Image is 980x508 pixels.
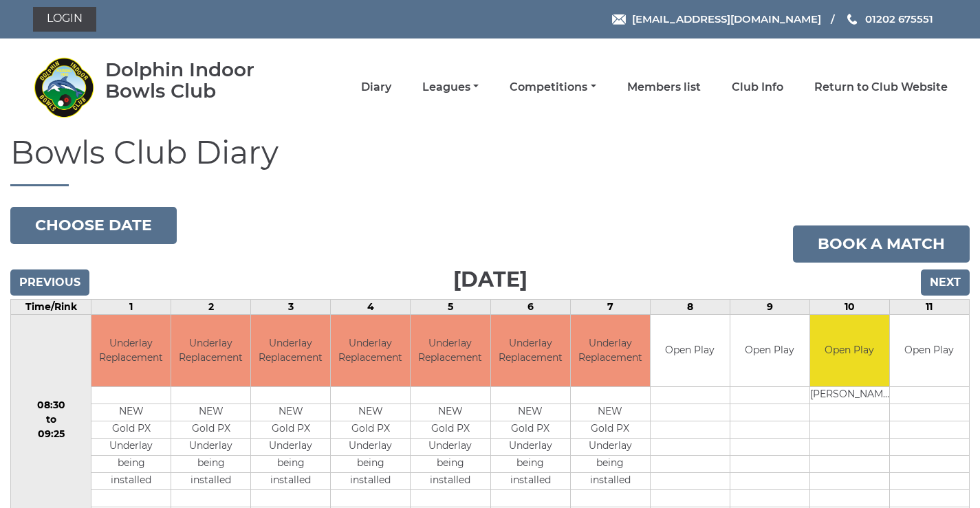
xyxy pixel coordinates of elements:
span: [EMAIL_ADDRESS][DOMAIN_NAME] [632,12,821,25]
td: Underlay [251,439,330,456]
td: NEW [331,404,410,421]
td: Open Play [651,315,730,387]
td: Gold PX [91,421,171,439]
td: installed [251,473,330,490]
td: 11 [889,299,969,314]
td: 1 [91,299,171,314]
td: Underlay Replacement [171,315,250,387]
td: installed [571,473,650,490]
td: installed [491,473,570,490]
input: Next [921,269,970,296]
td: installed [91,473,171,490]
td: 6 [490,299,570,314]
td: Underlay Replacement [411,315,490,387]
td: NEW [571,404,650,421]
td: Underlay Replacement [491,315,570,387]
td: 3 [251,299,331,314]
td: 5 [411,299,490,314]
td: being [331,456,410,473]
td: NEW [491,404,570,421]
td: Open Play [810,315,889,387]
img: Email [612,14,626,25]
button: Choose date [10,207,177,244]
td: Gold PX [251,421,330,439]
td: Open Play [730,315,809,387]
td: being [91,456,171,473]
td: Underlay [331,439,410,456]
a: Club Info [732,80,783,95]
a: Members list [627,80,701,95]
td: Underlay Replacement [91,315,171,387]
td: being [491,456,570,473]
a: Competitions [510,80,596,95]
td: Gold PX [411,421,490,439]
td: being [251,456,330,473]
td: Time/Rink [11,299,91,314]
a: Diary [361,80,391,95]
td: installed [171,473,250,490]
td: [PERSON_NAME] [810,387,889,404]
td: being [411,456,490,473]
td: Underlay Replacement [331,315,410,387]
td: Underlay [91,439,171,456]
td: 9 [730,299,809,314]
td: Gold PX [571,421,650,439]
td: Underlay Replacement [251,315,330,387]
a: Leagues [422,80,479,95]
td: 4 [331,299,411,314]
td: Gold PX [171,421,250,439]
input: Previous [10,269,89,296]
div: Dolphin Indoor Bowls Club [105,59,294,102]
td: NEW [171,404,250,421]
td: Gold PX [491,421,570,439]
a: Return to Club Website [814,80,948,95]
td: Underlay Replacement [571,315,650,387]
td: installed [331,473,410,490]
img: Phone us [847,14,857,25]
td: NEW [91,404,171,421]
td: Gold PX [331,421,410,439]
td: Open Play [890,315,969,387]
td: Underlay [411,439,490,456]
td: being [571,456,650,473]
td: Underlay [571,439,650,456]
span: 01202 675551 [865,12,933,25]
a: Phone us 01202 675551 [845,11,933,27]
td: 2 [171,299,251,314]
img: Dolphin Indoor Bowls Club [33,56,95,118]
a: Login [33,7,96,32]
a: Email [EMAIL_ADDRESS][DOMAIN_NAME] [612,11,821,27]
td: NEW [411,404,490,421]
td: 7 [570,299,650,314]
td: Underlay [491,439,570,456]
td: 8 [650,299,730,314]
td: NEW [251,404,330,421]
td: installed [411,473,490,490]
td: Underlay [171,439,250,456]
a: Book a match [793,225,970,263]
td: being [171,456,250,473]
h1: Bowls Club Diary [10,135,970,186]
td: 10 [809,299,889,314]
